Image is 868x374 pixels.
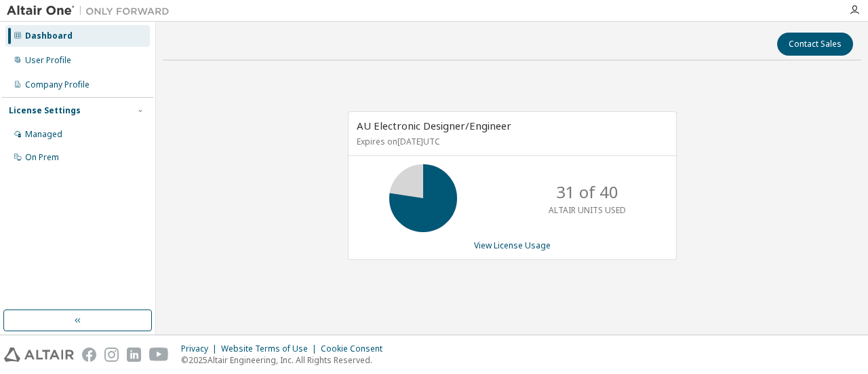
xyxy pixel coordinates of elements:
[4,348,74,362] img: altair_logo.svg
[181,354,391,366] p: © 2025 Altair Engineering, Inc. All Rights Reserved.
[127,348,141,362] img: linkedin.svg
[357,136,665,147] p: Expires on [DATE] UTC
[9,105,81,116] div: License Settings
[556,181,618,204] p: 31 of 40
[25,152,59,163] div: On Prem
[221,343,321,354] div: Website Terms of Use
[25,79,90,90] div: Company Profile
[25,129,62,140] div: Managed
[7,4,176,18] img: Altair One
[321,343,391,354] div: Cookie Consent
[777,33,853,56] button: Contact Sales
[181,343,221,354] div: Privacy
[82,348,96,362] img: facebook.svg
[357,119,511,132] span: AU Electronic Designer/Engineer
[549,204,626,216] p: ALTAIR UNITS USED
[104,348,119,362] img: instagram.svg
[474,240,551,251] a: View License Usage
[25,55,71,66] div: User Profile
[149,348,169,362] img: youtube.svg
[25,31,73,41] div: Dashboard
